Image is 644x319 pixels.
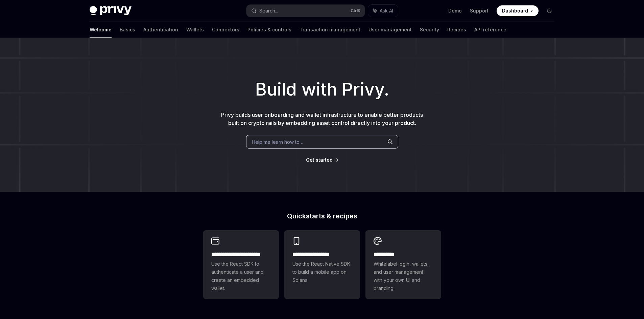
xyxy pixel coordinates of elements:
a: Wallets [186,22,204,38]
a: Transaction management [300,22,360,38]
span: Use the React SDK to authenticate a user and create an embedded wallet. [211,260,271,292]
h2: Quickstarts & recipes [203,213,441,219]
a: Recipes [447,22,466,38]
h1: Build with Privy. [11,76,633,103]
span: Dashboard [502,7,528,14]
a: Support [470,7,488,14]
a: Dashboard [497,5,539,16]
a: API reference [474,22,506,38]
a: Basics [120,22,135,38]
a: Demo [448,7,462,14]
span: Ask AI [380,7,393,14]
a: Welcome [90,22,112,38]
a: Authentication [143,22,178,38]
img: dark logo [90,6,132,16]
span: Whitelabel login, wallets, and user management with your own UI and branding. [374,260,433,292]
span: Get started [306,157,333,163]
span: Help me learn how to… [252,138,303,145]
button: Search...CtrlK [246,5,365,17]
a: Get started [306,157,333,163]
a: Connectors [212,22,239,38]
button: Toggle dark mode [544,5,555,16]
div: Search... [259,7,278,15]
span: Use the React Native SDK to build a mobile app on Solana. [292,260,352,284]
a: **** *****Whitelabel login, wallets, and user management with your own UI and branding. [365,230,441,299]
a: User management [368,22,412,38]
span: Ctrl K [351,8,361,14]
span: Privy builds user onboarding and wallet infrastructure to enable better products built on crypto ... [221,111,423,126]
button: Ask AI [368,5,398,17]
a: Security [420,22,439,38]
a: Policies & controls [247,22,291,38]
a: **** **** **** ***Use the React Native SDK to build a mobile app on Solana. [284,230,360,299]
